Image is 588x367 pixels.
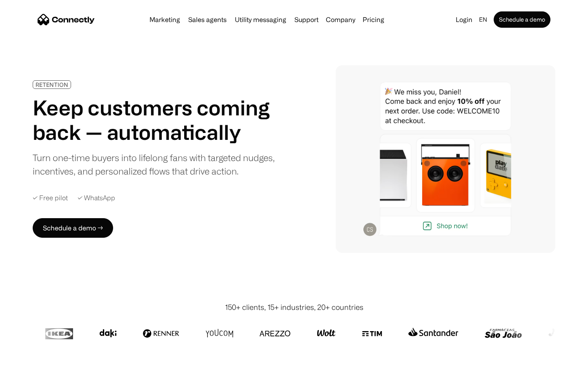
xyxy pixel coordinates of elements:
[185,16,230,23] a: Sales agents
[146,16,183,23] a: Marketing
[232,16,290,23] a: Utility messaging
[479,14,487,25] div: en
[323,14,358,25] div: Company
[33,194,68,202] div: ✓ Free pilot
[33,218,113,238] a: Schedule a demo →
[476,14,492,25] div: en
[494,11,550,28] a: Schedule a demo
[16,353,49,364] ul: Language list
[33,95,281,144] h1: Keep customers coming back — automatically
[359,16,388,23] a: Pricing
[291,16,322,23] a: Support
[33,151,281,178] div: Turn one-time buyers into lifelong fans with targeted nudges, incentives, and personalized flows ...
[36,82,68,88] div: RETENTION
[326,14,355,25] div: Company
[452,14,476,25] a: Login
[225,302,363,313] div: 150+ clients, 15+ industries, 20+ countries
[38,13,95,26] a: home
[8,352,49,364] aside: Language selected: English
[78,194,115,202] div: ✓ WhatsApp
